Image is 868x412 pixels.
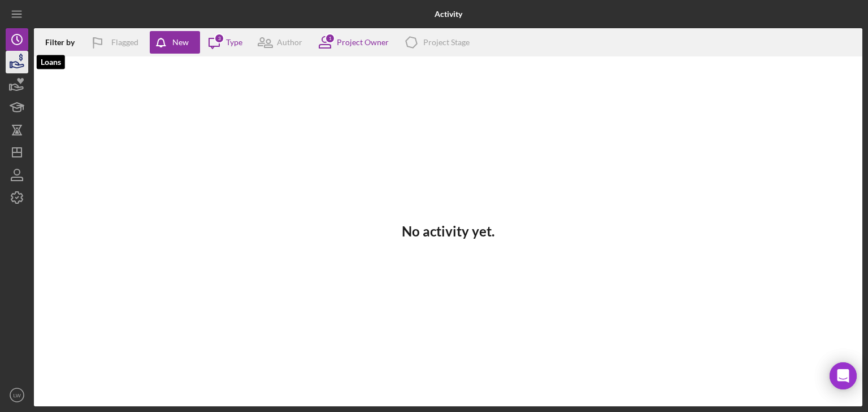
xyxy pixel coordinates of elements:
button: Flagged [83,31,150,54]
div: Project Owner [337,38,389,47]
div: 1 [325,33,335,43]
h3: No activity yet. [402,223,494,239]
div: Project Stage [423,38,470,47]
div: Author [277,38,302,47]
div: New [172,31,189,54]
b: Activity [435,10,462,19]
div: Open Intercom Messenger [830,362,857,389]
div: Flagged [111,31,138,54]
div: 3 [214,33,224,43]
div: Type [226,38,242,47]
button: LW [6,384,28,406]
button: New [150,31,200,54]
text: LW [13,392,21,398]
div: Filter by [45,38,83,47]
